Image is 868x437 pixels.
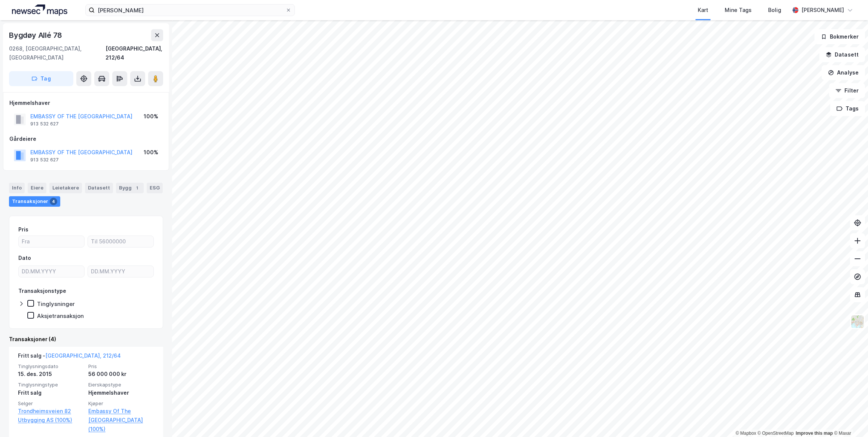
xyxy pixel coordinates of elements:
a: OpenStreetMap [758,431,794,436]
div: 0268, [GEOGRAPHIC_DATA], [GEOGRAPHIC_DATA] [9,44,106,62]
a: Trondheimsveien 82 Utbygging AS (100%) [18,407,84,425]
div: 100% [144,112,158,121]
div: Bolig [768,6,781,15]
div: 100% [144,148,158,157]
input: Søk på adresse, matrikkel, gårdeiere, leietakere eller personer [95,4,285,16]
a: Mapbox [736,431,756,436]
a: [GEOGRAPHIC_DATA], 212/64 [45,352,121,359]
div: Pris [18,225,28,234]
div: Eiere [28,183,46,193]
img: logo.a4113a55bc3d86da70a041830d287a7e.svg [12,4,67,16]
span: Tinglysningstype [18,382,84,388]
div: [PERSON_NAME] [801,6,844,15]
div: Gårdeiere [9,134,163,143]
div: 1 [133,184,141,192]
input: Til 56000000 [88,236,153,247]
button: Tags [830,101,865,116]
iframe: Chat Widget [831,401,868,437]
div: Mine Tags [725,6,752,15]
div: Hjemmelshaver [9,98,163,107]
div: Leietakere [49,183,82,193]
div: Hjemmelshaver [88,388,154,397]
button: Analyse [822,65,865,80]
div: Datasett [85,183,113,193]
input: Fra [19,236,84,247]
span: Pris [88,363,154,370]
div: Info [9,183,25,193]
div: 913 532 627 [30,121,59,127]
input: DD.MM.YYYY [19,266,84,277]
div: Fritt salg - [18,351,121,363]
div: Fritt salg [18,388,84,397]
button: Datasett [819,47,865,62]
button: Bokmerker [814,29,865,44]
button: Tag [9,71,73,86]
div: Transaksjonstype [18,286,66,295]
button: Filter [829,83,865,98]
div: [GEOGRAPHIC_DATA], 212/64 [106,44,163,62]
div: Transaksjoner [9,196,60,207]
div: 56 000 000 kr [88,370,154,379]
div: 4 [50,198,57,205]
span: Eierskapstype [88,382,154,388]
div: Transaksjoner (4) [9,335,163,344]
div: Bygg [116,183,144,193]
div: ESG [147,183,163,193]
span: Tinglysningsdato [18,363,84,370]
span: Kjøper [88,400,154,407]
a: Embassy Of The [GEOGRAPHIC_DATA] (100%) [88,407,154,434]
div: Dato [18,254,31,262]
div: Kontrollprogram for chat [831,401,868,437]
a: Improve this map [796,431,833,436]
div: Aksjetransaksjon [37,312,84,319]
div: Bygdøy Allé 78 [9,29,64,41]
div: 913 532 627 [30,157,59,163]
input: DD.MM.YYYY [88,266,153,277]
span: Selger [18,400,84,407]
img: Z [850,315,865,329]
div: Tinglysninger [37,300,75,307]
div: Kart [698,6,708,15]
div: 15. des. 2015 [18,370,84,379]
